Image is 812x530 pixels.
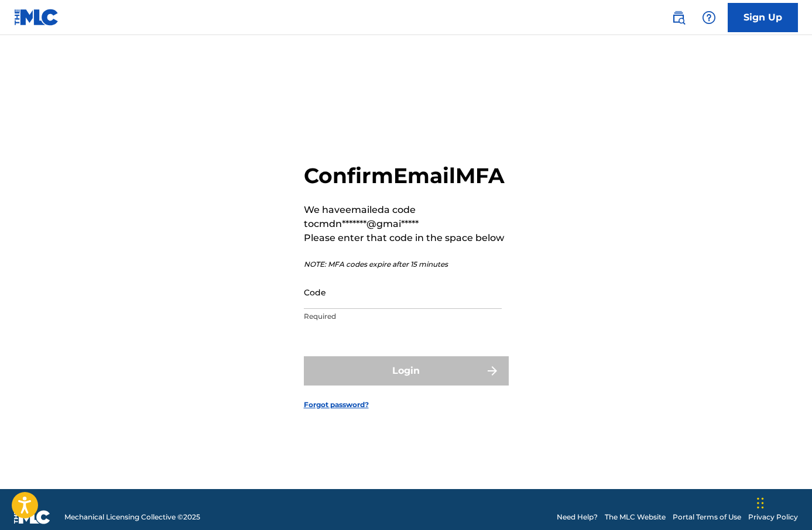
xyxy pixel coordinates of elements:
[304,311,502,322] p: Required
[671,11,686,25] img: search
[667,6,690,29] a: Public Search
[304,163,509,189] h2: Confirm Email MFA
[748,512,798,522] a: Privacy Policy
[728,3,798,32] a: Sign Up
[673,512,741,522] a: Portal Terms of Use
[753,474,812,530] iframe: Chat Widget
[304,259,509,270] p: NOTE: MFA codes expire after 15 minutes
[304,400,369,410] a: Forgot password?
[14,9,59,26] img: MLC Logo
[14,510,50,524] img: logo
[697,6,721,29] div: Help
[605,512,666,522] a: The MLC Website
[702,11,716,25] img: help
[304,231,509,245] p: Please enter that code in the space below
[557,512,598,522] a: Need Help?
[64,512,200,522] span: Mechanical Licensing Collective © 2025
[757,486,764,521] div: Drag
